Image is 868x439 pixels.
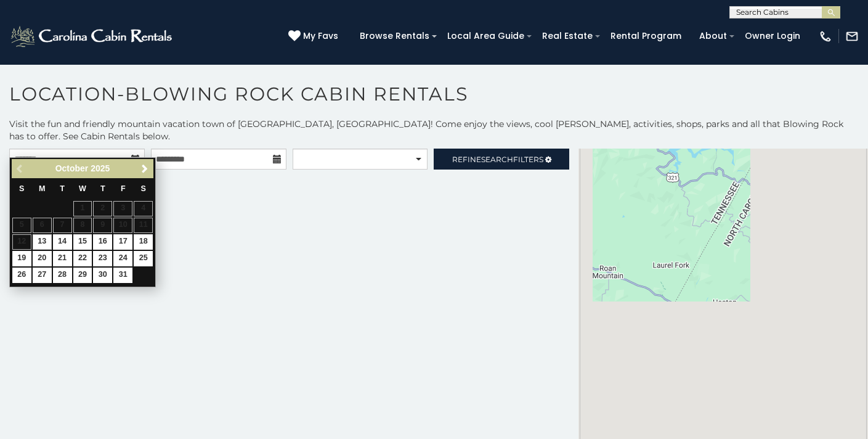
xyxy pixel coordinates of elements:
a: 23 [93,251,112,266]
a: 14 [53,234,72,250]
a: 13 [33,234,52,250]
span: Thursday [100,184,105,193]
span: 2025 [91,163,110,173]
a: 16 [93,234,112,250]
span: Sunday [19,184,24,193]
a: 28 [53,268,72,283]
span: Saturday [141,184,146,193]
span: Next [140,164,150,174]
a: About [693,27,733,46]
span: Monday [39,184,46,193]
span: Friday [121,184,126,193]
a: 24 [113,251,132,266]
a: 22 [73,251,92,266]
span: Wednesday [79,184,86,193]
a: Rental Program [604,27,688,46]
a: 15 [73,234,92,250]
span: October [55,163,89,173]
a: 31 [113,268,132,283]
a: 17 [113,234,132,250]
a: 19 [12,251,31,266]
a: Browse Rentals [354,27,436,46]
a: 21 [53,251,72,266]
img: mail-regular-white.png [845,30,859,43]
a: 25 [134,251,153,266]
a: RefineSearchFilters [434,149,569,170]
span: Search [481,155,513,164]
a: 20 [33,251,52,266]
a: 26 [12,268,31,283]
a: My Favs [288,30,341,43]
a: 30 [93,268,112,283]
a: Owner Login [739,27,806,46]
img: phone-regular-white.png [819,30,832,43]
a: 18 [134,234,153,250]
a: 29 [73,268,92,283]
span: My Favs [303,30,338,43]
img: White-1-2.png [9,24,176,49]
a: Local Area Guide [441,27,530,46]
a: 27 [33,268,52,283]
a: Real Estate [536,27,599,46]
span: Tuesday [60,184,65,193]
a: Next [137,161,152,176]
span: Refine Filters [452,155,543,164]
